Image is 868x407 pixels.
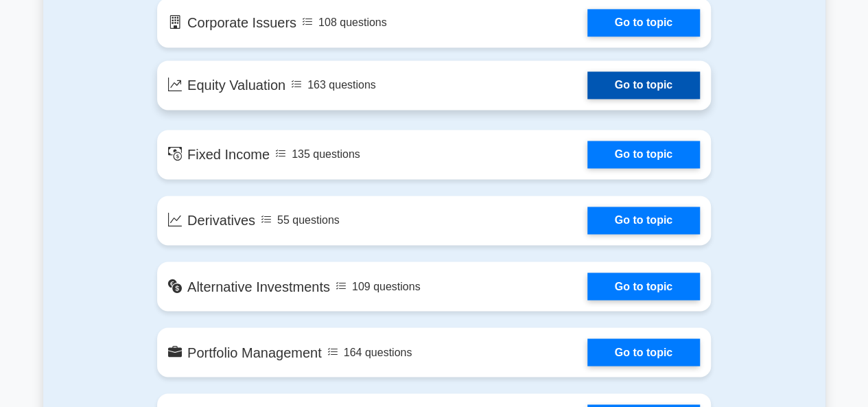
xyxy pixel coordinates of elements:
a: Go to topic [587,9,700,36]
a: Go to topic [587,141,700,168]
a: Go to topic [587,272,700,300]
a: Go to topic [587,207,700,234]
a: Go to topic [587,71,700,99]
a: Go to topic [587,338,700,366]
